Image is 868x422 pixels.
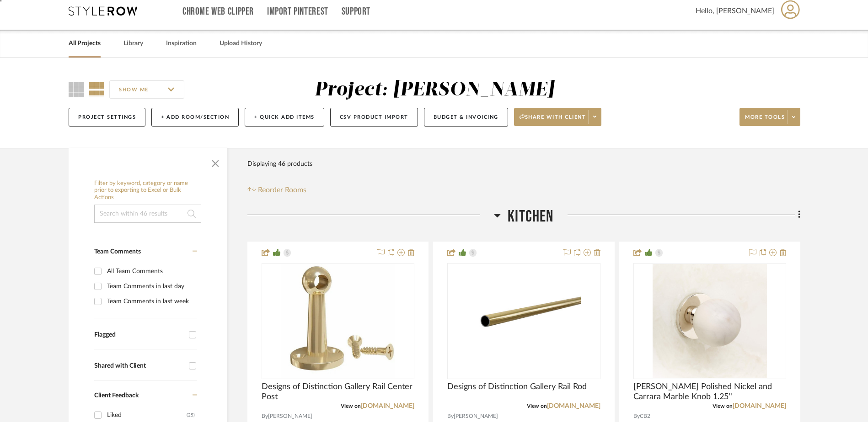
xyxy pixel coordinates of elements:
[527,403,547,409] span: View on
[342,8,370,16] a: Support
[258,185,306,195] span: Reorder Rooms
[94,205,201,223] input: Search within 46 results
[107,264,195,279] div: All Team Comments
[262,412,268,421] span: By
[447,412,454,421] span: By
[633,412,640,421] span: By
[466,264,581,378] img: Designs of Distinction Gallery Rail Rod
[69,108,145,127] button: Project Settings
[268,412,312,421] span: [PERSON_NAME]
[69,37,101,50] a: All Projects
[361,403,414,409] a: [DOMAIN_NAME]
[245,108,324,127] button: + Quick Add Items
[713,403,733,409] span: View on
[745,114,785,127] span: More tools
[640,412,650,421] span: CB2
[182,8,254,16] a: Chrome Web Clipper
[696,5,774,16] span: Hello, [PERSON_NAME]
[151,108,239,127] button: + Add Room/Section
[739,108,800,126] button: More tools
[107,294,195,309] div: Team Comments in last week
[341,403,361,409] span: View on
[262,382,414,402] span: Designs of Distinction Gallery Rail Center Post
[94,392,139,399] span: Client Feedback
[123,37,143,50] a: Library
[206,153,225,171] button: Close
[547,403,600,409] a: [DOMAIN_NAME]
[508,207,553,227] span: Kitchen
[315,80,554,100] div: Project: [PERSON_NAME]
[733,403,786,409] a: [DOMAIN_NAME]
[424,108,508,127] button: Budget & Invoicing
[247,155,312,173] div: Displaying 46 products
[514,108,602,126] button: Share with client
[94,362,184,370] div: Shared with Client
[653,264,767,378] img: Avery Polished Nickel and Carrara Marble Knob 1.25''
[447,382,587,392] span: Designs of Distinction Gallery Rail Rod
[107,279,195,294] div: Team Comments in last day
[166,37,197,50] a: Inspiration
[94,331,184,339] div: Flagged
[520,114,586,127] span: Share with client
[247,185,306,195] button: Reorder Rooms
[454,412,498,421] span: [PERSON_NAME]
[94,248,141,255] span: Team Comments
[330,108,418,127] button: CSV Product Import
[94,180,201,201] h6: Filter by keyword, category or name prior to exporting to Excel or Bulk Actions
[633,382,786,402] span: [PERSON_NAME] Polished Nickel and Carrara Marble Knob 1.25''
[281,264,395,378] img: Designs of Distinction Gallery Rail Center Post
[220,37,262,50] a: Upload History
[267,8,328,16] a: Import Pinterest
